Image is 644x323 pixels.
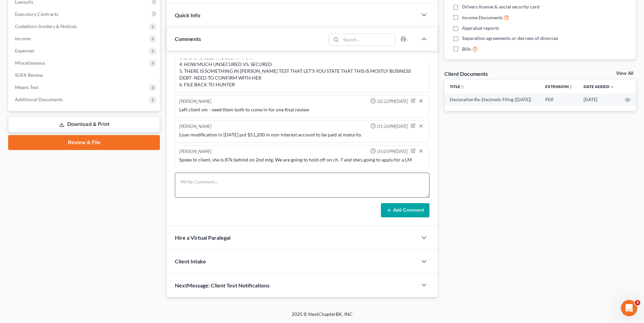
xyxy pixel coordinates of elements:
div: [PERSON_NAME] [179,148,211,155]
span: Codebtors Insiders & Notices [15,23,77,29]
div: Spoke to client, she is 87k behind on 2nd mtg. We are going to hold off on ch. 7 and she's going ... [179,156,425,163]
span: Comments [175,36,201,42]
span: 02:22PM[DATE] [377,98,408,105]
a: Review & File [8,135,160,150]
span: NextMessage: Client Text Notifications [175,282,270,288]
div: Loan modification in [DATE] put $51,200 in non-interest account to be paid at maturity [179,131,425,138]
a: SOFA Review [10,69,160,81]
div: Client Documents [444,70,488,77]
a: Date Added expand_more [584,84,614,89]
div: [PERSON_NAME] [179,123,211,130]
span: Expenses [15,48,34,53]
i: expand_more [610,85,614,89]
span: 01:26PM[DATE] [377,123,408,130]
span: Income [15,36,31,41]
iframe: Intercom live chat [621,300,637,316]
span: Quick Info [175,12,200,18]
a: Download & Print [8,116,160,132]
i: unfold_more [569,85,573,89]
span: Separation agreements or decrees of divorces [462,35,558,42]
span: SOFA Review [15,72,43,78]
span: Drivers license & social security card [462,3,539,10]
span: Means Test [15,84,38,90]
span: 3 [635,300,640,305]
a: Extensionunfold_more [545,84,573,89]
span: Hire a Virtual Paralegal [175,234,231,241]
td: [DATE] [578,93,620,106]
div: Left client vm - need them both to come in for one final review [179,106,425,113]
span: Additional Documents [15,96,63,102]
div: [PERSON_NAME] [179,98,211,105]
div: 2025 © NextChapterBK, INC [129,311,516,323]
span: Income Documents [462,14,503,21]
span: Bills [462,46,471,52]
span: 05:05PM[DATE] [377,148,408,155]
span: Executory Contracts [15,11,58,17]
td: PDF [540,93,578,106]
td: Declaration Re: Electronic Filing ([DATE]) [444,93,540,106]
span: Miscellaneous [15,60,45,66]
i: unfold_more [460,85,464,89]
a: Executory Contracts [10,8,160,20]
button: Add Comment [381,203,429,217]
input: Search... [341,34,395,45]
span: Appraisal reports [462,25,499,31]
div: SIGNING REVIEW: 1. LOOKS LIKE ONE OF THE TRUCKS IS REPO'D 2. MAKE SURE SHE'S CURRENT ON THE MORTG... [179,34,425,88]
a: Titleunfold_more [450,84,464,89]
a: View All [616,71,633,76]
span: Client Intake [175,258,206,264]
